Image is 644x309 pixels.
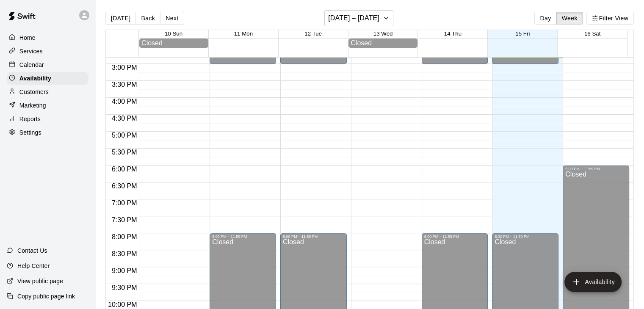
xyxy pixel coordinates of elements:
p: Contact Us [17,246,47,255]
button: Next [160,12,184,25]
a: Home [7,31,88,44]
span: 7:00 PM [110,199,139,207]
h6: [DATE] – [DATE] [328,12,379,24]
span: 3:00 PM [110,64,139,71]
p: Settings [19,128,41,137]
span: 5:30 PM [110,149,139,156]
p: Home [19,33,36,42]
a: Marketing [7,99,88,112]
a: Customers [7,86,88,98]
span: 3:30 PM [110,81,139,88]
button: 13 Wed [373,30,393,37]
span: 7:30 PM [110,216,139,223]
a: Services [7,45,88,58]
div: 8:00 PM – 11:59 PM [424,235,486,239]
div: Closed [351,39,415,47]
p: Marketing [19,101,46,110]
div: 8:00 PM – 11:59 PM [495,235,556,239]
div: 8:00 PM – 11:59 PM [283,235,344,239]
a: Calendar [7,58,88,71]
a: Availability [7,72,88,85]
p: Availability [19,74,51,83]
div: 6:00 PM – 11:59 PM [565,167,627,171]
span: 6:00 PM [110,166,139,173]
button: 15 Fri [515,30,530,37]
span: 4:30 PM [110,115,139,122]
div: Closed [141,39,206,47]
button: Week [556,12,583,25]
p: Reports [19,115,41,123]
p: Customers [19,88,49,96]
span: 10:00 PM [106,301,139,308]
button: [DATE] [105,12,136,25]
div: 8:00 PM – 11:59 PM [212,235,274,239]
span: 6:30 PM [110,182,139,190]
button: 12 Tue [304,30,322,37]
span: 9:00 PM [110,267,139,274]
button: 16 Sat [584,30,601,37]
button: 14 Thu [444,30,462,37]
p: Services [19,47,43,55]
p: Calendar [19,61,44,69]
span: 9:30 PM [110,284,139,291]
button: 11 Mon [234,30,253,37]
button: [DATE] – [DATE] [324,10,393,26]
span: 4:00 PM [110,98,139,105]
button: add [564,272,622,292]
button: 10 Sun [165,30,182,37]
button: Filter View [586,12,634,25]
p: Copy public page link [17,292,75,301]
p: View public page [17,277,63,285]
button: Day [534,12,556,25]
span: 5:00 PM [110,132,139,139]
span: 8:30 PM [110,250,139,257]
a: Reports [7,113,88,125]
span: 8:00 PM [110,233,139,240]
a: Settings [7,126,88,139]
p: Help Center [17,262,50,270]
button: Back [135,12,160,25]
